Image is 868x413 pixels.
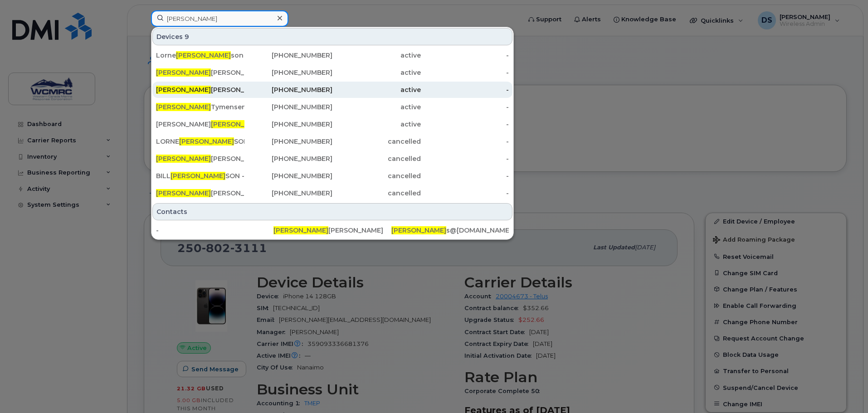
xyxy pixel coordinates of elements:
[332,137,421,146] div: cancelled
[332,68,421,77] div: active
[421,85,509,94] div: -
[152,116,512,132] a: [PERSON_NAME][PERSON_NAME]SON[PHONE_NUMBER]active-
[244,154,333,163] div: [PHONE_NUMBER]
[332,51,421,60] div: active
[421,51,509,60] div: -
[152,64,512,81] a: [PERSON_NAME][PERSON_NAME][PHONE_NUMBER]active-
[156,51,244,60] div: Lorne son
[244,120,333,129] div: [PHONE_NUMBER]
[156,68,244,77] div: [PERSON_NAME]
[156,68,211,77] span: [PERSON_NAME]
[421,68,509,77] div: -
[421,154,509,163] div: -
[156,103,211,111] span: [PERSON_NAME]
[244,137,333,146] div: [PHONE_NUMBER]
[156,189,211,197] span: [PERSON_NAME]
[152,168,512,184] a: BILL[PERSON_NAME]SON - Re Assign[PHONE_NUMBER]cancelled-
[156,171,244,180] div: BILL SON - Re Assign
[273,226,391,235] div: [PERSON_NAME]
[152,28,512,45] div: Devices
[421,137,509,146] div: -
[156,155,211,163] span: [PERSON_NAME]
[152,222,512,238] a: -[PERSON_NAME][PERSON_NAME][PERSON_NAME]s@[DOMAIN_NAME]
[152,133,512,150] a: LORNE[PERSON_NAME]SON[PHONE_NUMBER]cancelled-
[152,47,512,63] a: Lorne[PERSON_NAME]son[PHONE_NUMBER]active-
[156,189,244,198] div: [PERSON_NAME]
[185,32,189,41] span: 9
[332,154,421,163] div: cancelled
[152,99,512,115] a: [PERSON_NAME]Tymensen[PHONE_NUMBER]active-
[244,85,333,94] div: [PHONE_NUMBER]
[156,154,244,163] div: [PERSON_NAME]
[244,68,333,77] div: [PHONE_NUMBER]
[421,102,509,112] div: -
[156,226,273,235] div: -
[244,51,333,60] div: [PHONE_NUMBER]
[273,226,328,234] span: [PERSON_NAME]
[332,85,421,94] div: active
[152,151,512,167] a: [PERSON_NAME][PERSON_NAME][PHONE_NUMBER]cancelled-
[332,102,421,112] div: active
[332,171,421,180] div: cancelled
[421,189,509,198] div: -
[332,189,421,198] div: cancelled
[152,185,512,201] a: [PERSON_NAME][PERSON_NAME][PHONE_NUMBER]cancelled-
[211,120,266,128] span: [PERSON_NAME]
[244,171,333,180] div: [PHONE_NUMBER]
[391,226,446,234] span: [PERSON_NAME]
[244,189,333,198] div: [PHONE_NUMBER]
[179,137,234,146] span: [PERSON_NAME]
[244,102,333,112] div: [PHONE_NUMBER]
[152,82,512,98] a: [PERSON_NAME][PERSON_NAME][PHONE_NUMBER]active-
[332,120,421,129] div: active
[176,51,231,59] span: [PERSON_NAME]
[421,171,509,180] div: -
[156,85,244,94] div: [PERSON_NAME]
[421,120,509,129] div: -
[391,226,509,235] div: s@[DOMAIN_NAME]
[156,102,244,112] div: Tymensen
[156,120,244,129] div: [PERSON_NAME] SON
[171,172,225,180] span: [PERSON_NAME]
[152,203,512,220] div: Contacts
[156,137,244,146] div: LORNE SON
[156,86,211,94] span: [PERSON_NAME]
